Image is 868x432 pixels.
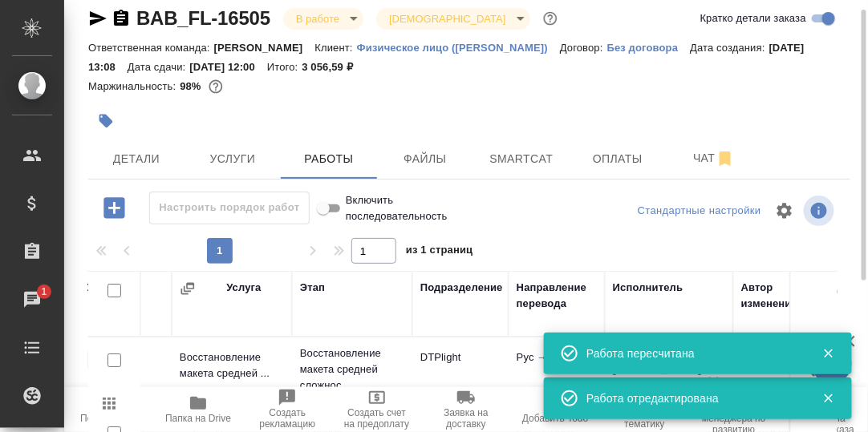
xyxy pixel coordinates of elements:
button: Заявка на доставку [421,387,510,432]
a: 1 [4,280,60,320]
p: Маржинальность: [88,80,180,92]
p: 98% [180,80,205,92]
div: В работе [376,8,529,30]
span: Кратко детали заказа [700,10,806,26]
span: Создать счет на предоплату [342,407,412,430]
span: Чат [675,148,752,168]
span: из 1 страниц [406,240,473,264]
p: Клиент: [315,42,357,54]
span: Работы [290,149,367,169]
div: Этап [300,280,325,296]
div: Услуга [226,280,261,296]
span: Пересчитать [80,413,137,424]
button: Пересчитать [64,387,153,432]
button: Создать рекламацию [243,387,332,432]
span: Smartcat [483,149,560,169]
a: BAB_FL-16505 [136,7,270,29]
p: Дата сдачи: [128,61,189,73]
span: Добавить Todo [522,413,588,424]
p: Договор: [560,42,607,54]
button: Добавить Todo [511,387,600,432]
svg: Отписаться [716,149,735,168]
p: [DATE] 12:00 [189,61,267,73]
p: Физическое лицо ([PERSON_NAME]) [357,42,560,54]
p: 3 056,59 ₽ [302,61,365,73]
button: Закрыть [812,391,845,406]
div: Исполнитель [613,280,683,296]
p: Дата создания: [690,42,769,54]
span: Оплаты [579,149,656,169]
p: Восстановление макета средней сложнос... [300,345,404,394]
td: Рус → Англ [509,341,605,398]
a: Физическое лицо ([PERSON_NAME]) [357,40,560,54]
p: [PERSON_NAME] [214,42,315,54]
div: Направление перевода [517,280,597,312]
p: Без договора [607,42,691,54]
button: Создать счет на предоплату [332,387,421,432]
button: Доп статусы указывают на важность/срочность заказа [540,8,561,29]
span: Детали [98,149,175,169]
td: DTPlight [412,341,509,398]
p: Итого: [267,61,302,73]
div: Подразделение [420,280,503,296]
button: В работе [291,12,344,26]
button: Добавить работу [92,192,136,224]
div: Работа пересчитана [586,345,798,361]
span: Создать рекламацию [253,407,322,430]
div: split button [634,199,765,224]
button: Добавить тэг [88,103,124,139]
span: Посмотреть информацию [804,196,838,226]
span: Файлы [387,149,464,169]
span: 1 [31,284,56,300]
button: Папка на Drive [153,387,242,432]
button: Скопировать ссылку [112,9,131,28]
button: Закрыть [812,346,845,361]
button: Сгруппировать [180,281,196,297]
span: Заявка на доставку [431,407,501,430]
div: В работе [283,8,363,30]
button: [DEMOGRAPHIC_DATA] [384,12,510,26]
a: Без договора [607,40,691,54]
div: Автор изменения [741,280,821,312]
span: Услуги [194,149,271,169]
td: Восстановление макета средней ... [172,341,292,398]
p: Ответственная команда: [88,42,214,54]
div: Работа отредактирована [586,390,798,406]
span: Папка на Drive [165,413,231,424]
span: Настроить таблицу [765,192,804,230]
button: Скопировать ссылку для ЯМессенджера [88,9,107,28]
